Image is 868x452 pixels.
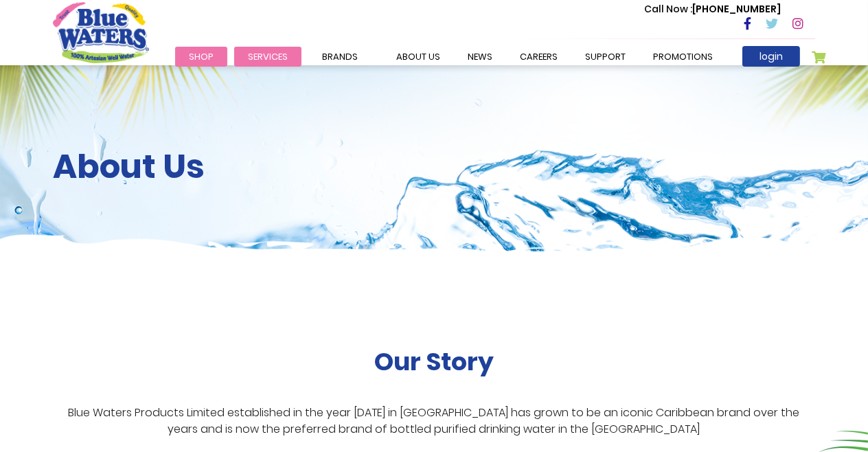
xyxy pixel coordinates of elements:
[322,50,358,63] span: Brands
[506,47,571,67] a: careers
[382,47,454,67] a: about us
[374,347,494,376] h2: Our Story
[53,2,149,63] a: store logo
[742,46,800,67] a: login
[53,147,815,187] h2: About Us
[189,50,214,63] span: Shop
[248,50,288,63] span: Services
[639,47,727,67] a: Promotions
[53,405,815,438] p: Blue Waters Products Limited established in the year [DATE] in [GEOGRAPHIC_DATA] has grown to be ...
[454,47,506,67] a: News
[644,2,781,16] p: [PHONE_NUMBER]
[571,47,639,67] a: support
[644,2,692,16] span: Call Now :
